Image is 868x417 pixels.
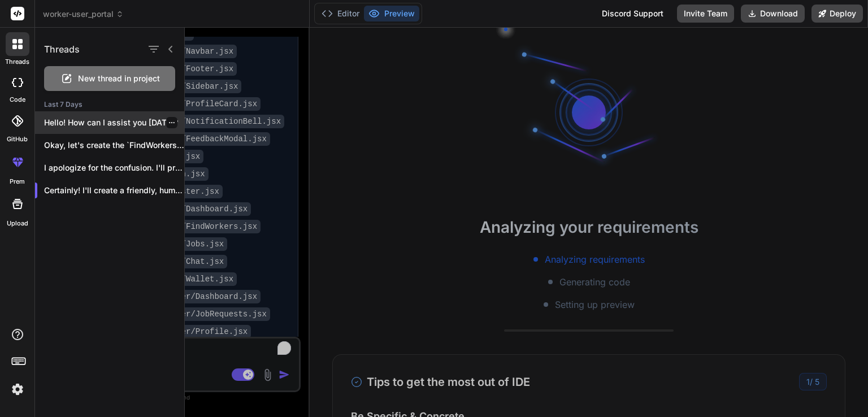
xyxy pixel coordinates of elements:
button: Preview [364,6,419,21]
button: Editor [317,6,364,21]
button: Deploy [811,5,863,23]
span: New thread in project [78,73,160,84]
label: threads [5,57,29,67]
p: Okay, let's create the `FindWorkers` page component.... [44,140,184,151]
label: Upload [7,219,28,228]
div: Discord Support [595,5,670,23]
p: I apologize for the confusion. I'll provide... [44,162,184,173]
button: Download [741,5,805,23]
h1: Threads [44,42,80,56]
label: prem [10,177,25,186]
label: code [10,95,25,105]
span: worker-user_portal [43,8,124,20]
p: Hello! How can I assist you [DATE]? [44,117,184,128]
button: Invite Team [677,5,734,23]
label: GitHub [7,134,28,144]
img: settings [8,380,27,399]
p: Certainly! I'll create a friendly, human-looking, and... [44,185,184,196]
h2: Last 7 Days [35,100,184,109]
